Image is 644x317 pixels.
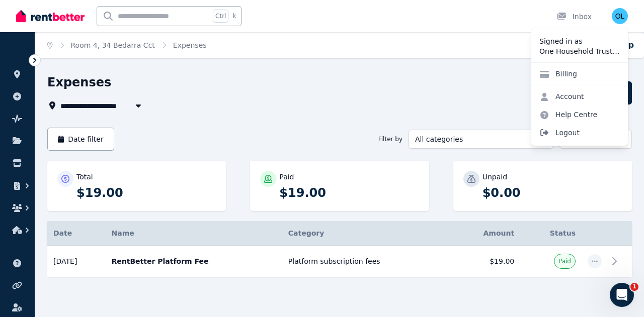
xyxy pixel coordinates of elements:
[556,12,592,22] div: Inbox
[282,221,451,246] th: Category
[531,124,628,142] span: Logout
[482,172,507,182] p: Unpaid
[112,256,276,266] p: RentBetter Platform Fee
[47,221,106,246] th: Date
[531,87,592,105] a: Account
[610,283,634,307] iframe: Intercom live chat
[76,172,93,182] p: Total
[378,135,403,143] span: Filter by
[531,105,605,124] a: Help Centre
[35,32,219,58] nav: Breadcrumb
[279,185,419,201] p: $19.00
[213,10,228,23] span: Ctrl
[451,221,521,246] th: Amount
[630,283,638,291] span: 1
[520,221,582,246] th: Status
[539,36,620,46] p: Signed in as
[47,74,111,90] h1: Expenses
[232,12,236,20] span: k
[76,185,216,201] p: $19.00
[279,172,294,182] p: Paid
[482,185,622,201] p: $0.00
[47,246,106,277] td: [DATE]
[531,65,585,83] a: Billing
[558,257,571,265] span: Paid
[106,221,282,246] th: Name
[539,46,620,56] p: One Household Trust - [PERSON_NAME]
[47,128,114,151] button: Date filter
[612,8,628,24] img: One Household Trust - Loretta
[282,246,451,277] td: Platform subscription fees
[173,41,207,49] a: Expenses
[451,246,521,277] td: $19.00
[71,41,155,49] a: Room 4, 34 Bedarra Cct
[409,130,553,149] button: All categories
[415,134,533,144] span: All categories
[16,9,85,24] img: RentBetter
